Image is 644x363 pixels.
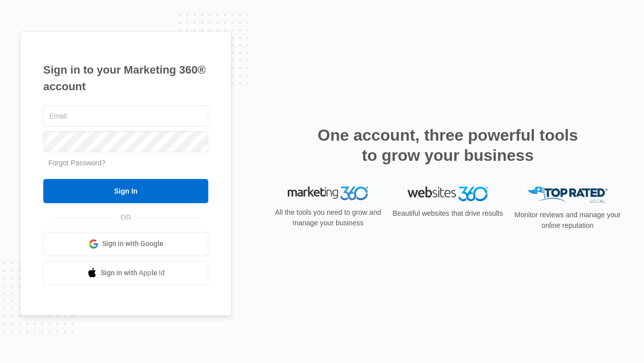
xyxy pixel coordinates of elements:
[272,207,384,228] p: All the tools you need to grow and manage your business
[43,232,208,256] a: Sign in with Google
[43,105,208,127] input: Email
[288,187,368,201] img: Marketing 360
[101,268,165,278] span: Sign in with Apple Id
[102,238,164,249] span: Sign in with Google
[43,261,208,285] a: Sign in with Apple Id
[527,187,608,203] img: Top Rated Local
[114,212,138,223] span: OR
[48,159,106,167] a: Forgot Password?
[511,210,624,231] p: Monitor reviews and manage your online reputation
[408,187,488,201] img: Websites 360
[391,208,504,219] p: Beautiful websites that drive results
[314,125,581,165] h2: One account, three powerful tools to grow your business
[43,179,208,203] input: Sign In
[43,62,208,95] h1: Sign in to your Marketing 360® account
